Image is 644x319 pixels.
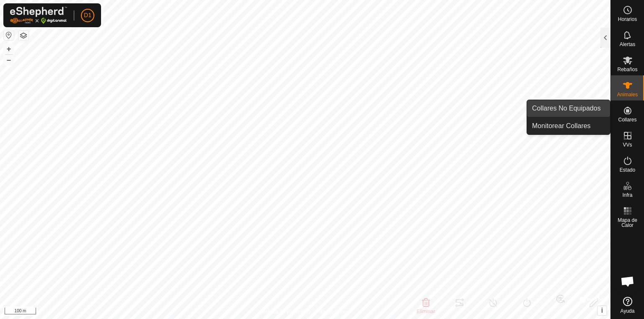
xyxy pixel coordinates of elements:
[621,309,635,314] span: Ayuda
[618,117,636,122] span: Collares
[320,308,348,316] a: Contáctenos
[527,100,610,117] a: Collares No Equipados
[622,193,632,198] span: Infra
[617,67,637,72] span: Rebaños
[601,307,603,314] span: i
[527,118,610,134] a: Monitorear Collares
[613,218,642,228] span: Mapa de Calor
[262,308,310,316] a: Política de Privacidad
[4,44,14,54] button: +
[620,42,635,47] span: Alertas
[4,55,14,65] button: –
[84,11,91,20] span: D1
[611,293,644,317] a: Ayuda
[618,17,637,22] span: Horarios
[532,103,601,113] span: Collares No Equipados
[18,31,29,41] button: Capas del Mapa
[10,7,67,24] img: Logo Gallagher
[623,142,632,147] span: VVs
[617,92,638,97] span: Animales
[532,121,591,131] span: Monitorear Collares
[4,30,14,40] button: Restablecer Mapa
[597,306,607,315] button: i
[620,167,635,172] span: Estado
[615,269,640,294] div: Chat abierto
